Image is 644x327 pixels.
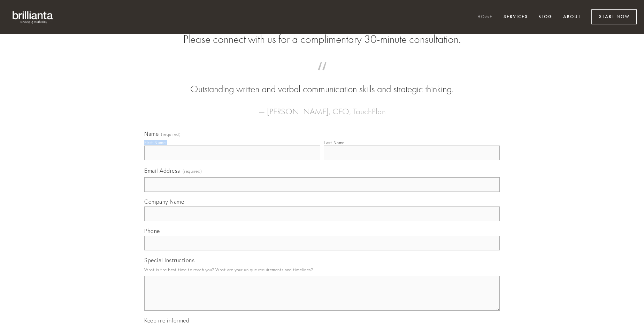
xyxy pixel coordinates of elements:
[534,11,557,23] a: Blog
[144,257,194,264] span: Special Instructions
[161,132,181,137] span: (required)
[144,33,500,46] h2: Please connect with us for a complimentary 30-minute consultation.
[591,9,637,24] a: Start Now
[144,130,159,137] span: Name
[473,11,497,23] a: Home
[144,227,160,234] span: Phone
[7,7,59,27] img: brillianta - research, strategy, marketing
[144,198,184,205] span: Company Name
[144,265,500,274] p: What is the best time to reach you? What are your unique requirements and timelines?
[183,166,202,176] span: (required)
[499,11,532,23] a: Services
[155,69,489,96] blockquote: Outstanding written and verbal communication skills and strategic thinking.
[144,167,180,174] span: Email Address
[155,96,489,118] figcaption: — [PERSON_NAME], CEO, TouchPlan
[324,140,345,145] div: Last Name
[155,69,489,83] span: “
[144,317,189,324] span: Keep me informed
[559,11,585,23] a: About
[144,140,166,145] div: First Name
